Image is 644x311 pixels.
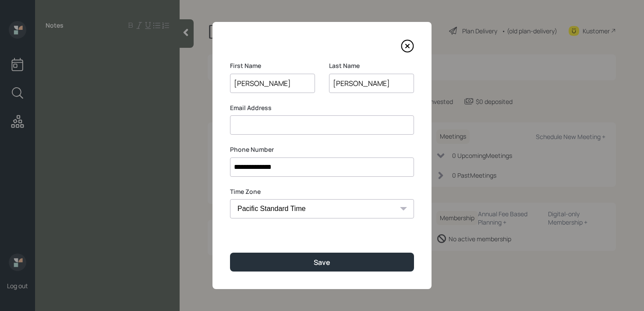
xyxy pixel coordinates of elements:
[314,257,330,267] div: Save
[230,104,414,112] label: Email Address
[230,253,414,272] button: Save
[230,187,414,196] label: Time Zone
[230,61,315,70] label: First Name
[329,61,414,70] label: Last Name
[230,145,414,154] label: Phone Number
